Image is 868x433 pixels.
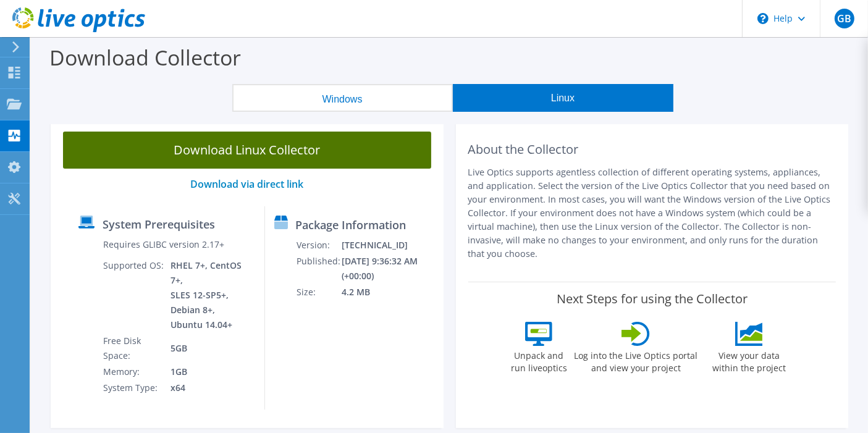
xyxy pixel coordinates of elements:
[297,237,342,253] td: Version:
[757,13,769,24] svg: \n
[170,380,255,396] td: x64
[704,346,793,374] label: View your data within the project
[49,43,241,72] label: Download Collector
[468,166,836,261] p: Live Optics supports agentless collection of different operating systems, appliances, and applica...
[296,219,407,231] label: Package Information
[557,292,748,306] label: Next Steps for using the Collector
[103,258,170,333] td: Supported OS:
[170,364,255,380] td: 1GB
[103,238,224,251] label: Requires GLIBC version 2.17+
[573,346,698,374] label: Log into the Live Optics portal and view your project
[342,253,438,284] td: [DATE] 9:36:32 AM (+00:00)
[103,333,170,364] td: Free Disk Space:
[170,333,255,364] td: 5GB
[453,84,673,112] button: Linux
[468,142,836,157] h2: About the Collector
[103,364,170,380] td: Memory:
[510,346,567,374] label: Unpack and run liveoptics
[297,253,342,284] td: Published:
[835,9,854,28] span: GB
[232,84,453,112] button: Windows
[103,380,170,396] td: System Type:
[63,132,431,169] a: Download Linux Collector
[297,284,342,300] td: Size:
[342,284,438,300] td: 4.2 MB
[342,237,438,253] td: [TECHNICAL_ID]
[170,258,255,333] td: RHEL 7+, CentOS 7+, SLES 12-SP5+, Debian 8+, Ubuntu 14.04+
[190,177,303,191] a: Download via direct link
[103,218,215,230] label: System Prerequisites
